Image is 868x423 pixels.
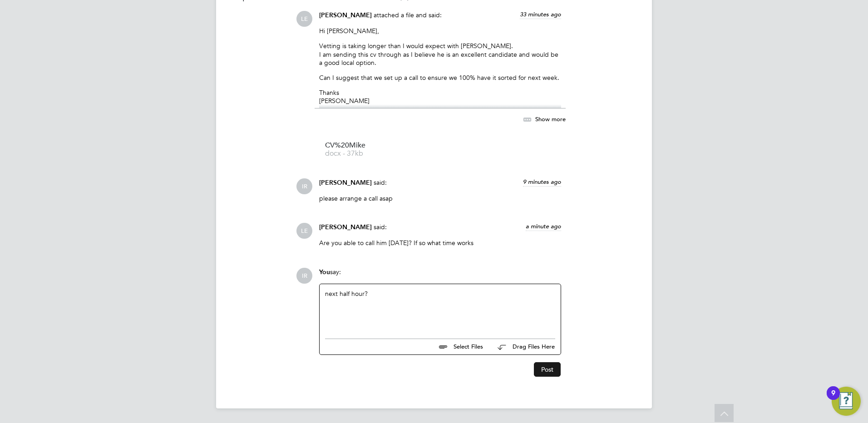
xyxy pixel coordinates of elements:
span: 9 minutes ago [523,178,561,186]
span: IR [296,268,312,284]
span: LE [296,11,312,27]
span: attached a file and said: [374,11,442,19]
span: said: [374,223,387,231]
p: please arrange a call asap [319,194,561,202]
span: [PERSON_NAME] [319,223,372,231]
a: CV%20Mike docx - 37kb [325,142,398,157]
span: LE [296,223,312,239]
div: 9 [831,393,835,405]
p: Hi [PERSON_NAME], [319,27,561,35]
p: Vetting is taking longer than I would expect with [PERSON_NAME]. I am sending this cv through as ... [319,42,561,67]
p: Thanks [PERSON_NAME] [319,89,561,105]
div: next half hour? [325,290,555,329]
button: Post [534,362,561,377]
p: Can I suggest that we set up a call to ensure we 100% have it sorted for next week. [319,74,561,82]
span: Show more [535,115,566,123]
span: a minute ago [526,222,561,230]
button: Open Resource Center, 9 new notifications [832,387,861,416]
p: Are you able to call him [DATE]? If so what time works [319,239,561,247]
span: 33 minutes ago [520,10,561,18]
button: Drag Files Here [490,338,555,357]
span: [PERSON_NAME] [319,179,372,187]
div: say: [319,268,561,284]
span: IR [296,178,312,194]
span: [PERSON_NAME] [319,11,372,19]
span: said: [374,178,387,187]
span: You [319,268,330,276]
span: CV%20Mike [325,142,398,149]
span: docx - 37kb [325,150,398,157]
